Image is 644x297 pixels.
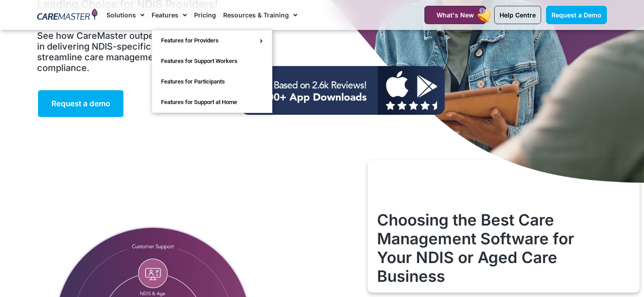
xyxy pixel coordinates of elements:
a: Features for Participants [152,71,272,92]
a: Features for Support at Home [152,92,272,113]
a: Features for Support Workers [152,51,272,71]
a: What's New [424,6,486,24]
iframe: Popup CTA [368,160,640,293]
h5: See how CareMaster outperforms ShiftCare in delivering NDIS-specific solutions to streamline care... [37,30,231,73]
a: Request a Demo [546,6,607,24]
span: Request a demo [51,99,110,108]
a: Help Centre [494,6,541,24]
span: Help Centre [500,11,536,19]
ul: Features [152,30,272,113]
img: CareMaster Logo [37,8,97,22]
a: Features for Providers [152,30,272,51]
span: What's New [436,11,474,19]
span: Request a Demo [551,11,602,19]
a: Request a demo [37,89,124,118]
